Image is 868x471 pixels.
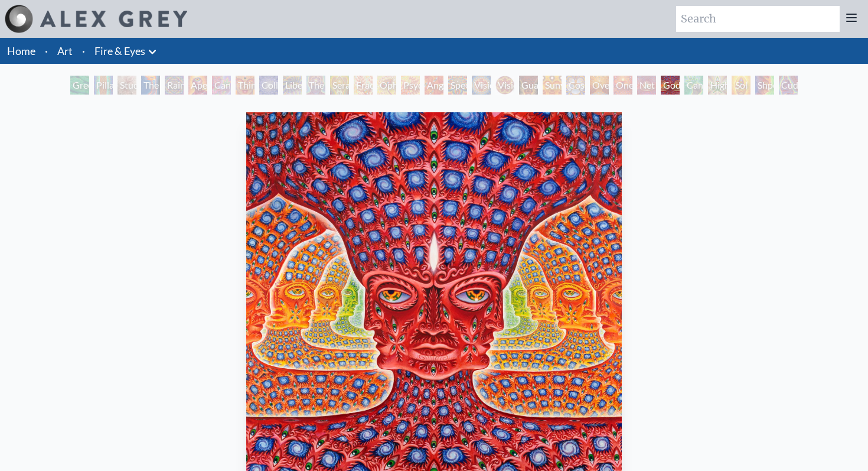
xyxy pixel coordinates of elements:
div: Seraphic Transport Docking on the Third Eye [330,76,349,95]
div: Cosmic Elf [566,76,585,95]
div: Oversoul [590,76,609,95]
div: Aperture [188,76,207,95]
div: Angel Skin [425,76,443,95]
div: Cuddle [779,76,798,95]
div: Fractal Eyes [354,76,373,95]
div: Godself [661,76,680,95]
div: Pillar of Awareness [94,76,113,95]
div: Vision Crystal Tondo [495,76,514,95]
div: Psychomicrograph of a Fractal Paisley Cherub Feather Tip [401,76,420,95]
div: Sol Invictus [732,76,750,95]
div: Collective Vision [259,76,278,95]
div: Vision Crystal [472,76,491,95]
div: Guardian of Infinite Vision [519,76,538,95]
div: Ophanic Eyelash [377,76,396,95]
div: Study for the Great Turn [118,76,136,95]
div: Third Eye Tears of Joy [236,76,254,95]
div: The Torch [141,76,160,95]
div: Rainbow Eye Ripple [165,76,184,95]
div: Green Hand [70,76,89,95]
div: Liberation Through Seeing [283,76,302,95]
div: Sunyata [543,76,562,95]
div: Shpongled [755,76,774,95]
div: One [614,76,632,95]
div: The Seer [306,76,325,95]
div: Spectral Lotus [448,76,467,95]
div: Cannabis Sutra [212,76,231,95]
div: Net of Being [637,76,656,95]
div: Cannafist [684,76,703,95]
div: Higher Vision [708,76,727,95]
